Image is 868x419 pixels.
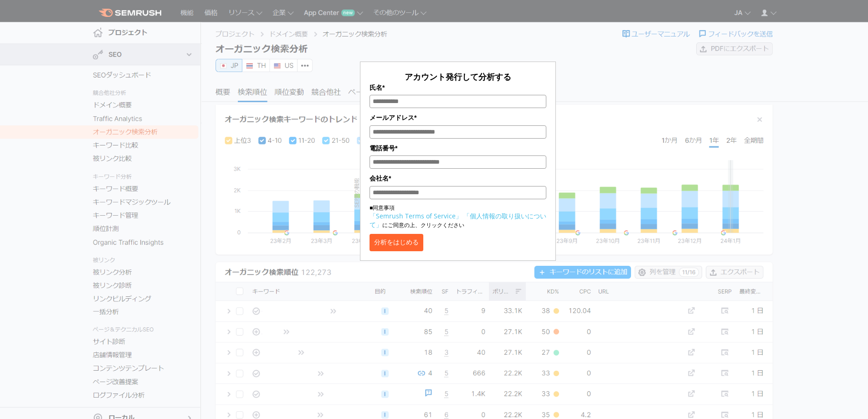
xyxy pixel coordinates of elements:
button: 分析をはじめる [370,234,423,251]
label: 電話番号* [370,143,546,153]
span: アカウント発行して分析する [405,71,511,82]
p: ■同意事項 にご同意の上、クリックください [370,204,546,229]
a: 「個人情報の取り扱いについて」 [370,212,546,229]
label: メールアドレス* [370,113,546,123]
a: 「Semrush Terms of Service」 [370,212,462,220]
